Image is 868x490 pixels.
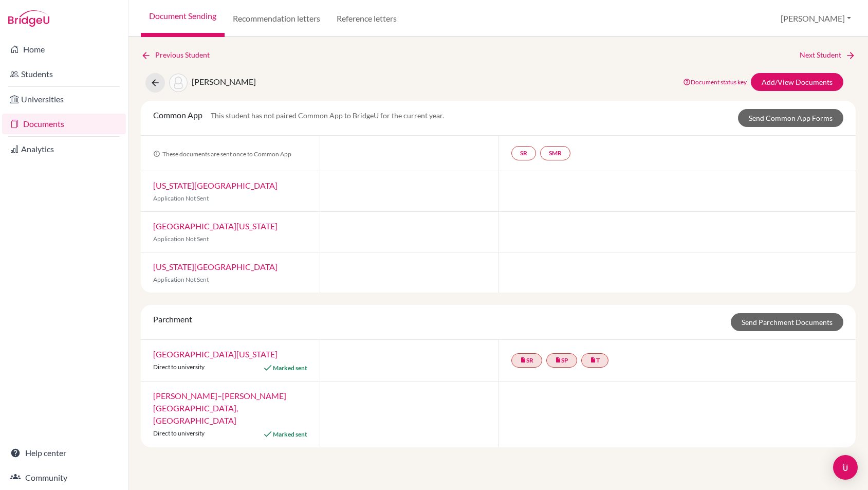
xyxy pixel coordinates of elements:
div: Open Intercom Messenger [833,455,858,480]
span: Marked sent [273,430,307,438]
span: Application Not Sent [153,235,209,243]
span: This student has not paired Common App to BridgeU for the current year. [211,111,444,120]
a: insert_drive_fileT [581,353,608,368]
a: [US_STATE][GEOGRAPHIC_DATA] [153,180,278,190]
span: Direct to university [153,429,205,437]
a: [GEOGRAPHIC_DATA][US_STATE] [153,221,278,231]
a: SR [511,146,536,160]
a: Students [2,64,126,84]
a: Home [2,39,126,60]
span: Marked sent [273,364,307,372]
a: [US_STATE][GEOGRAPHIC_DATA] [153,262,278,271]
a: Next Student [800,49,856,61]
span: Direct to university [153,363,205,371]
a: Documents [2,114,126,134]
a: Send Parchment Documents [731,313,843,331]
span: These documents are sent once to Common App [153,150,291,158]
a: Add/View Documents [751,73,843,91]
a: Help center [2,443,126,463]
a: Document status key [683,78,747,86]
span: Application Not Sent [153,276,209,283]
button: [PERSON_NAME] [776,9,856,28]
i: insert_drive_file [520,357,526,363]
a: insert_drive_fileSR [511,353,542,368]
a: [PERSON_NAME]–[PERSON_NAME][GEOGRAPHIC_DATA], [GEOGRAPHIC_DATA] [153,391,286,425]
a: Previous Student [141,49,218,61]
span: Application Not Sent [153,194,209,202]
a: insert_drive_fileSP [546,353,577,368]
i: insert_drive_file [590,357,596,363]
i: insert_drive_file [555,357,561,363]
span: Parchment [153,314,192,324]
a: Send Common App Forms [738,109,843,127]
a: SMR [540,146,570,160]
a: Analytics [2,139,126,159]
span: Common App [153,110,202,120]
a: [GEOGRAPHIC_DATA][US_STATE] [153,349,278,359]
a: Universities [2,89,126,110]
span: [PERSON_NAME] [192,77,256,86]
img: Bridge-U [8,10,49,27]
a: Community [2,467,126,488]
